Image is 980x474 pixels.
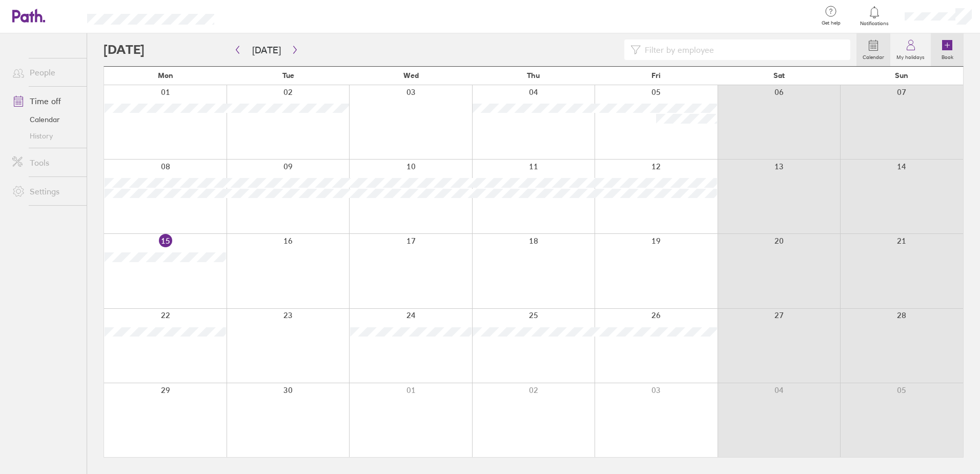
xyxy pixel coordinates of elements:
[651,71,661,80] span: Fri
[4,128,87,144] a: History
[890,51,931,61] label: My holidays
[4,181,87,202] a: Settings
[895,71,908,80] span: Sun
[244,42,289,58] button: [DATE]
[158,71,173,80] span: Mon
[931,33,964,66] a: Book
[814,20,848,26] span: Get help
[4,62,87,83] a: People
[856,51,890,61] label: Calendar
[527,71,540,80] span: Thu
[935,51,959,61] label: Book
[282,71,294,80] span: Tue
[4,152,87,173] a: Tools
[858,21,891,27] span: Notifications
[856,33,890,66] a: Calendar
[4,111,87,128] a: Calendar
[890,33,931,66] a: My holidays
[858,5,891,27] a: Notifications
[403,71,419,80] span: Wed
[773,71,785,80] span: Sat
[641,40,844,60] input: Filter by employee
[4,91,87,111] a: Time off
